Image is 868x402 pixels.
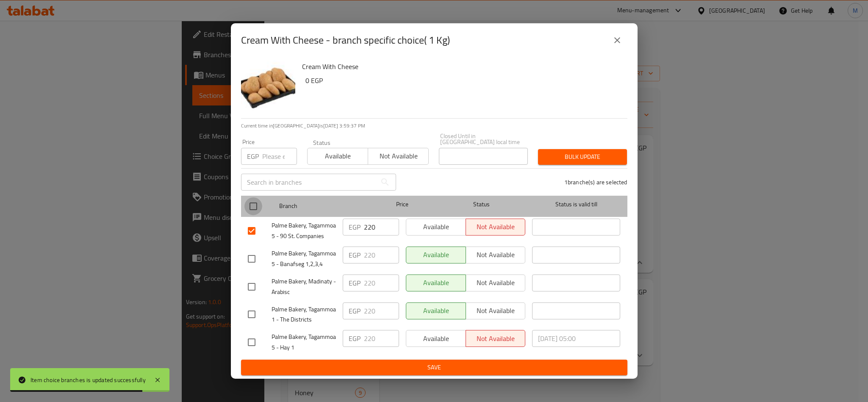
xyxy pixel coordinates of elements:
p: 1 branche(s) are selected [564,178,627,186]
span: Palme Bakery, Tagammoa 5 - Banafseg 1,2,3,4 [272,248,336,269]
span: Available [410,221,463,233]
span: Branch [279,201,367,211]
input: Please enter price [364,219,399,236]
h6: Cream With Cheese [302,61,621,72]
span: Not available [372,150,425,162]
span: Price [374,199,430,210]
p: EGP [349,250,361,260]
span: Not available [469,221,522,233]
p: EGP [349,278,361,288]
span: Palme Bakery, Tagammoa 5 - Hay 1 [272,332,336,353]
img: Cream With Cheese [241,61,295,115]
div: Item choice branches is updated successfully [31,375,146,385]
input: Please enter price [262,148,297,165]
h2: Cream With Cheese - branch specific choice( 1 Kg) [241,33,450,47]
input: Search in branches [241,174,377,191]
input: Please enter price [364,274,399,291]
p: EGP [247,151,259,161]
span: Save [248,362,621,373]
button: Available [307,148,368,165]
p: Current time in [GEOGRAPHIC_DATA] is [DATE] 3:59:37 PM [241,122,627,130]
button: Save [241,360,627,375]
button: Bulk update [538,149,627,165]
span: Palme Bakery, Tagammoa 5 - 90 St. Companies [272,220,336,241]
p: EGP [349,222,361,232]
input: Please enter price [364,302,399,319]
button: close [607,30,627,50]
input: Please enter price [364,247,399,263]
button: Not available [466,219,526,236]
span: Palme Bakery, Tagammoa 1 - The Districts [272,304,336,325]
h6: 0 EGP [305,75,621,86]
span: Bulk update [545,152,620,162]
span: Status is valid till [532,199,620,210]
span: Palme Bakery, Madinaty - Arabisc [272,276,336,297]
span: Available [311,150,365,162]
p: EGP [349,333,361,344]
input: Please enter price [364,330,399,347]
button: Available [406,219,466,236]
p: EGP [349,306,361,316]
button: Not available [368,148,429,165]
span: Status [437,199,525,210]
